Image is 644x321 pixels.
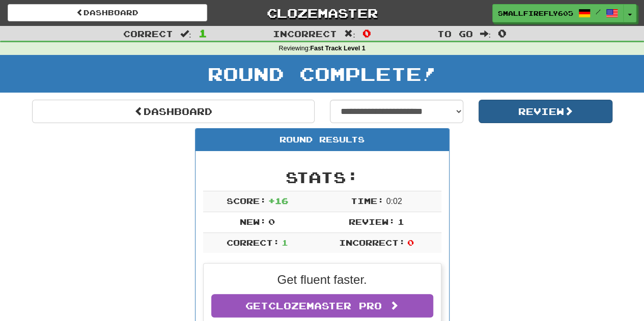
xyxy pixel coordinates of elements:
span: Score: [227,196,266,206]
a: GetClozemaster Pro [211,294,433,317]
h1: Round Complete! [4,64,640,84]
span: + 16 [268,196,288,206]
span: Correct [123,28,173,39]
span: To go [437,28,472,39]
div: Round Results [195,129,449,151]
span: : [180,30,191,38]
span: Review: [349,217,395,226]
span: Time: [351,196,384,206]
span: 1 [398,217,404,226]
a: Dashboard [32,100,315,123]
span: 0 [407,238,414,247]
span: 0 [362,27,371,39]
span: New: [240,217,266,226]
span: : [344,30,355,38]
span: 1 [199,27,207,39]
a: Clozemaster [222,4,422,22]
button: Review [479,100,612,123]
a: SmallFirefly6053 / [492,4,624,22]
span: 0 : 0 2 [386,197,402,206]
span: Correct: [227,238,279,247]
span: 1 [282,238,288,247]
strong: Fast Track Level 1 [310,45,366,52]
span: Incorrect: [339,238,405,247]
span: SmallFirefly6053 [498,9,573,18]
a: Dashboard [8,4,207,21]
span: Clozemaster Pro [268,300,382,311]
span: 0 [498,27,507,39]
span: 0 [268,217,275,226]
span: Incorrect [273,28,337,39]
span: / [596,8,601,15]
span: : [480,30,491,38]
p: Get fluent faster. [211,271,433,288]
h2: Stats: [203,169,441,186]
